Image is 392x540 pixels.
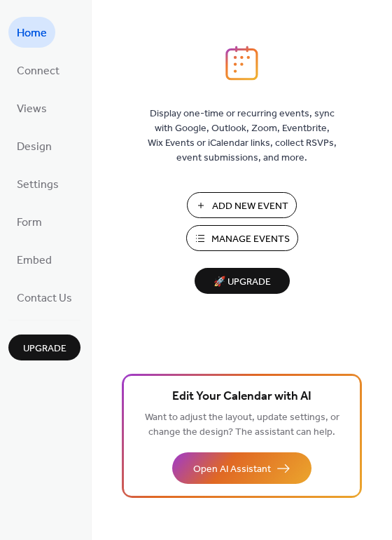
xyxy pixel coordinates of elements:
button: Add New Event [187,192,297,218]
button: Manage Events [186,225,298,251]
button: Open AI Assistant [172,452,311,484]
button: Upgrade [8,335,80,360]
span: Manage Events [211,232,290,247]
span: Edit Your Calendar with AI [172,387,311,407]
span: Embed [17,250,52,272]
a: Design [8,130,60,161]
span: Connect [17,60,59,83]
span: Views [17,98,47,121]
span: Settings [17,174,59,196]
a: Contact Us [8,282,80,313]
span: Open AI Assistant [193,462,271,477]
span: Upgrade [23,342,66,356]
span: Design [17,136,52,158]
span: Contact Us [17,288,72,310]
a: Home [8,17,55,48]
span: Form [17,212,42,234]
a: Connect [8,55,68,86]
span: Want to adjust the layout, update settings, or change the design? The assistant can help. [145,408,339,442]
a: Form [8,206,50,237]
img: logo_icon.svg [225,46,258,81]
span: Display one-time or recurring events, sync with Google, Outlook, Zoom, Eventbrite, Wix Events or ... [148,107,337,166]
span: Add New Event [212,199,288,214]
span: Home [17,22,47,45]
a: Views [8,93,55,123]
button: 🚀 Upgrade [195,268,290,294]
span: 🚀 Upgrade [203,273,281,292]
a: Embed [8,244,60,275]
a: Settings [8,168,67,199]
